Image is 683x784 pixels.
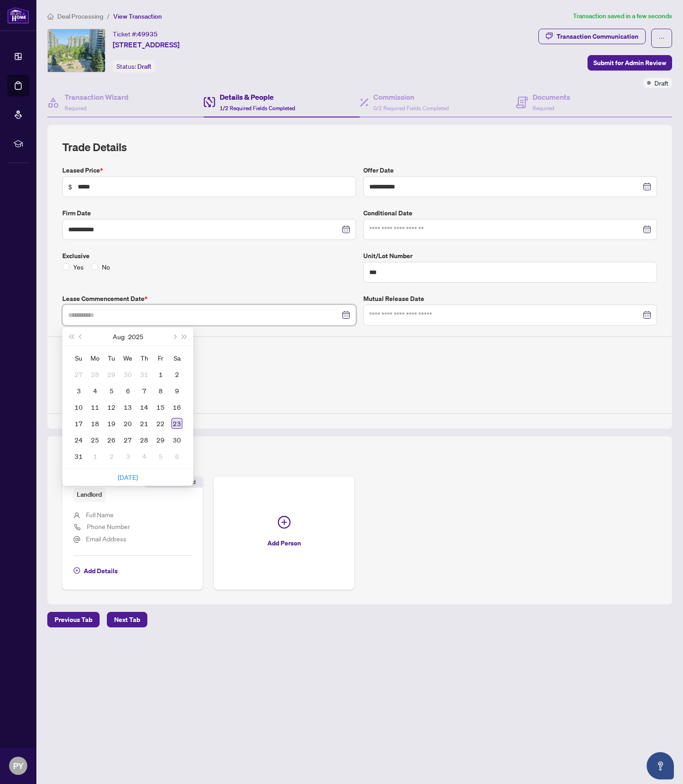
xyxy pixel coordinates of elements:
[139,434,150,445] div: 28
[214,477,354,589] button: Add Person
[87,366,103,382] td: 2025-07-28
[139,418,150,429] div: 21
[70,415,87,432] td: 2025-08-17
[84,564,118,578] span: Add Details
[106,402,117,412] div: 12
[220,105,295,112] span: 1/2 Required Fields Completed
[152,415,169,432] td: 2025-08-22
[593,56,666,70] span: Submit for Admin Review
[87,399,103,415] td: 2025-08-11
[120,350,136,366] th: We
[107,11,110,21] li: /
[139,385,150,396] div: 7
[113,327,125,346] button: Choose a month
[155,418,166,429] div: 22
[70,350,87,366] th: Su
[70,366,87,382] td: 2025-07-27
[73,385,84,396] div: 3
[120,366,136,382] td: 2025-07-30
[106,369,117,380] div: 29
[120,399,136,415] td: 2025-08-13
[136,432,152,448] td: 2025-08-28
[73,418,84,429] div: 17
[169,415,185,432] td: 2025-08-23
[155,451,166,462] div: 5
[155,434,166,445] div: 29
[70,262,87,272] span: Yes
[90,385,100,396] div: 4
[647,752,674,779] button: Open asap
[74,567,80,574] span: plus-circle
[103,399,120,415] td: 2025-08-12
[98,262,114,272] span: No
[86,535,126,543] span: Email Address
[171,418,182,429] div: 23
[62,208,356,218] label: Firm Date
[658,35,665,41] span: ellipsis
[106,451,117,462] div: 2
[155,402,166,412] div: 15
[103,415,120,432] td: 2025-08-19
[73,434,84,445] div: 24
[103,382,120,399] td: 2025-08-05
[136,382,152,399] td: 2025-08-07
[573,11,672,21] article: Transaction saved in a few seconds
[128,327,143,346] button: Choose a year
[171,369,182,380] div: 2
[62,251,356,261] label: Exclusive
[76,327,86,346] button: Previous month (PageUp)
[13,759,24,772] span: PY
[169,432,185,448] td: 2025-08-30
[65,92,129,102] h4: Transaction Wizard
[136,350,152,366] th: Th
[120,432,136,448] td: 2025-08-27
[136,399,152,415] td: 2025-08-14
[122,369,133,380] div: 30
[152,432,169,448] td: 2025-08-29
[90,451,100,462] div: 1
[114,612,140,627] span: Next Tab
[87,350,103,366] th: Mo
[122,402,133,412] div: 13
[171,434,182,445] div: 30
[90,418,100,429] div: 18
[122,434,133,445] div: 27
[139,369,150,380] div: 31
[57,12,103,20] span: Deal Processing
[137,30,158,38] span: 49935
[152,350,169,366] th: Fr
[73,402,84,412] div: 10
[538,29,646,44] button: Transaction Communication
[373,92,449,102] h4: Commission
[87,522,130,530] span: Phone Number
[180,327,190,346] button: Next year (Control + right)
[70,432,87,448] td: 2025-08-24
[106,385,117,396] div: 5
[73,369,84,380] div: 27
[169,382,185,399] td: 2025-08-09
[171,385,182,396] div: 9
[155,385,166,396] div: 8
[62,165,356,175] label: Leased Price
[139,451,150,462] div: 4
[136,366,152,382] td: 2025-07-31
[68,182,72,192] span: $
[70,382,87,399] td: 2025-08-03
[120,382,136,399] td: 2025-08-06
[65,105,86,112] span: Required
[62,294,356,304] label: Lease Commencement Date
[73,451,84,462] div: 31
[47,612,100,627] button: Previous Tab
[87,415,103,432] td: 2025-08-18
[107,612,147,627] button: Next Tab
[70,448,87,464] td: 2025-08-31
[103,366,120,382] td: 2025-07-29
[103,432,120,448] td: 2025-08-26
[169,350,185,366] th: Sa
[152,399,169,415] td: 2025-08-15
[120,415,136,432] td: 2025-08-20
[103,448,120,464] td: 2025-09-02
[171,402,182,412] div: 16
[90,369,100,380] div: 28
[48,29,105,72] img: IMG-C12353714_1.jpg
